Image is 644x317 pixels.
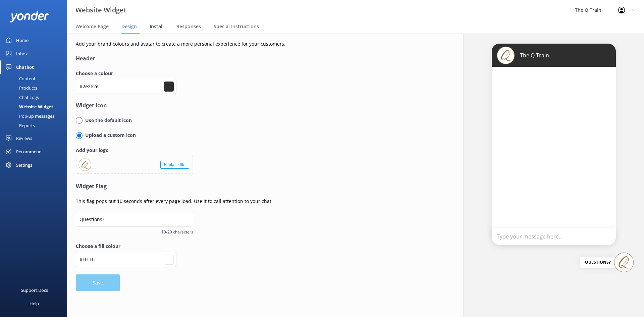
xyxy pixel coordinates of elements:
[83,131,136,139] p: Upload a custom icon
[10,11,49,22] img: yonder-white-logo.png
[4,111,67,121] a: Pop-up messages
[4,93,67,102] a: Chat Logs
[4,102,67,111] a: Website Widget
[30,297,39,310] div: Help
[214,23,259,30] span: Special Instructions
[75,23,109,30] span: Welcome Page
[76,252,176,267] input: #fcfcfcf
[76,212,193,227] input: Chat
[176,23,201,30] span: Responses
[16,47,28,60] div: Inbox
[76,243,411,250] label: Choose a fill colour
[16,34,29,47] div: Home
[16,145,42,158] div: Recommend
[21,283,48,297] div: Support Docs
[580,257,616,268] div: Questions?
[121,23,137,30] span: Design
[4,83,37,93] div: Products
[16,131,32,145] div: Reviews
[4,111,54,121] div: Pop-up messages
[76,147,193,154] label: Add your logo
[76,70,411,77] label: Choose a colour
[76,40,411,48] p: Add your brand colours and avatar to create a more personal experience for your customers.
[4,83,67,93] a: Products
[4,102,53,111] div: Website Widget
[83,117,132,124] p: Use the default icon
[4,74,36,83] div: Content
[76,182,411,191] h4: Widget Flag
[76,198,411,205] p: This flag pops out 10 seconds after every page load. Use it to call attention to your chat.
[515,52,549,59] p: The Q Train
[150,23,164,30] span: Install
[16,158,32,172] div: Settings
[614,252,634,272] img: 694-1754273352.png
[75,5,126,15] h3: Website Widget
[76,54,411,63] h4: Header
[497,46,515,64] img: 694-1754273352.png
[160,161,189,169] div: Replace file
[76,229,193,235] span: 10/20 characters
[4,121,35,130] div: Reports
[4,93,39,102] div: Chat Logs
[76,101,411,110] h4: Widget icon
[16,60,34,74] div: Chatbot
[4,74,67,83] a: Content
[4,121,67,130] a: Reports
[492,228,616,245] div: Type your message here...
